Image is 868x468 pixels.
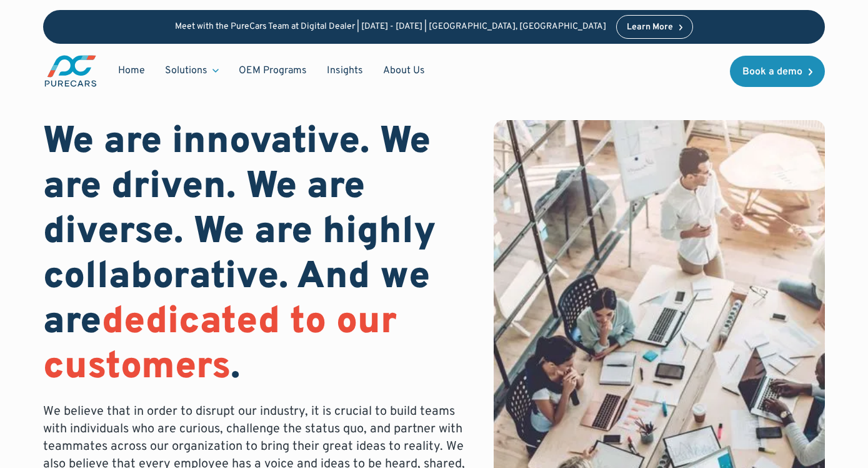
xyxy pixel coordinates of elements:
a: Book a demo [730,56,825,87]
span: dedicated to our customers [43,299,397,392]
p: Meet with the PureCars Team at Digital Dealer | [DATE] - [DATE] | [GEOGRAPHIC_DATA], [GEOGRAPHIC_... [175,22,606,33]
img: purecars logo [43,54,98,88]
div: Learn More [627,23,673,32]
a: Learn More [616,15,694,39]
div: Solutions [165,64,207,78]
div: Solutions [155,59,229,83]
div: Book a demo [742,67,802,77]
a: OEM Programs [229,59,317,83]
a: Insights [317,59,373,83]
a: About Us [373,59,435,83]
a: main [43,54,98,88]
a: Home [108,59,155,83]
h1: We are innovative. We are driven. We are diverse. We are highly collaborative. And we are . [43,120,474,390]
